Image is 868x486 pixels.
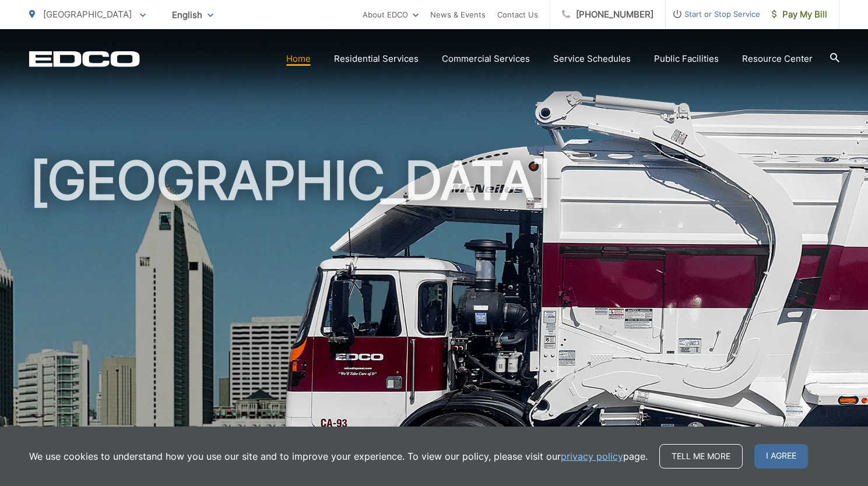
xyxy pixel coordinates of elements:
[553,52,631,66] a: Service Schedules
[363,8,419,22] a: About EDCO
[430,8,486,22] a: News & Events
[29,51,140,67] a: EDCD logo. Return to the homepage.
[334,52,419,66] a: Residential Services
[742,52,813,66] a: Resource Center
[754,444,808,469] span: I agree
[654,52,719,66] a: Public Facilities
[561,449,623,463] a: privacy policy
[659,444,743,469] a: Tell me more
[772,8,827,22] span: Pay My Bill
[29,449,648,463] p: We use cookies to understand how you use our site and to improve your experience. To view our pol...
[286,52,311,66] a: Home
[497,8,538,22] a: Contact Us
[163,5,222,25] span: English
[442,52,530,66] a: Commercial Services
[43,9,132,20] span: [GEOGRAPHIC_DATA]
